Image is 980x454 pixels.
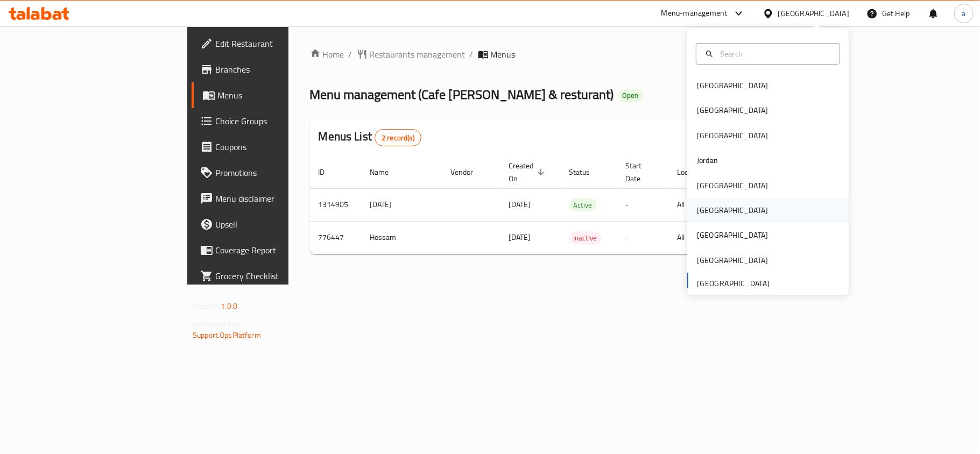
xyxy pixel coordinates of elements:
[192,108,351,134] a: Choice Groups
[192,237,351,263] a: Coverage Report
[697,154,718,166] div: Jordan
[215,166,342,179] span: Promotions
[669,221,724,254] td: All
[618,91,643,100] span: Open
[310,48,771,61] nav: breadcrumb
[491,48,516,61] span: Menus
[193,328,261,342] a: Support.OpsPlatform
[778,8,849,19] div: [GEOGRAPHIC_DATA]
[221,299,237,313] span: 1.0.0
[626,159,656,185] span: Start Date
[215,192,342,205] span: Menu disclaimer
[310,156,845,254] table: enhanced table
[192,82,351,108] a: Menus
[509,230,531,244] span: [DATE]
[362,221,442,254] td: Hossam
[697,80,768,91] div: [GEOGRAPHIC_DATA]
[470,48,474,61] li: /
[192,31,351,56] a: Edit Restaurant
[618,89,643,102] div: Open
[669,188,724,221] td: All
[215,140,342,153] span: Coupons
[362,188,442,221] td: [DATE]
[569,199,597,211] span: Active
[319,129,421,146] h2: Menus List
[509,197,531,211] span: [DATE]
[215,218,342,231] span: Upsell
[697,254,768,266] div: [GEOGRAPHIC_DATA]
[217,89,342,102] span: Menus
[215,115,342,127] span: Choice Groups
[357,48,466,61] a: Restaurants management
[215,37,342,50] span: Edit Restaurant
[569,166,604,179] span: Status
[370,166,403,179] span: Name
[697,130,768,141] div: [GEOGRAPHIC_DATA]
[716,48,833,60] input: Search
[215,63,342,76] span: Branches
[569,232,602,244] span: Inactive
[310,82,614,107] span: Menu management ( Cafe [PERSON_NAME] & resturant )
[192,263,351,289] a: Grocery Checklist
[192,211,351,237] a: Upsell
[370,48,466,61] span: Restaurants management
[661,7,728,20] div: Menu-management
[697,104,768,116] div: [GEOGRAPHIC_DATA]
[678,166,711,179] span: Locale
[319,166,339,179] span: ID
[192,160,351,186] a: Promotions
[697,229,768,241] div: [GEOGRAPHIC_DATA]
[215,269,342,282] span: Grocery Checklist
[192,186,351,211] a: Menu disclaimer
[215,244,342,257] span: Coverage Report
[193,299,219,313] span: Version:
[697,180,768,191] div: [GEOGRAPHIC_DATA]
[617,188,669,221] td: -
[192,56,351,82] a: Branches
[617,221,669,254] td: -
[451,166,488,179] span: Vendor
[962,8,965,19] span: a
[193,317,242,331] span: Get support on:
[192,134,351,160] a: Coupons
[375,133,421,143] span: 2 record(s)
[697,204,768,216] div: [GEOGRAPHIC_DATA]
[569,198,597,211] div: Active
[509,159,548,185] span: Created On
